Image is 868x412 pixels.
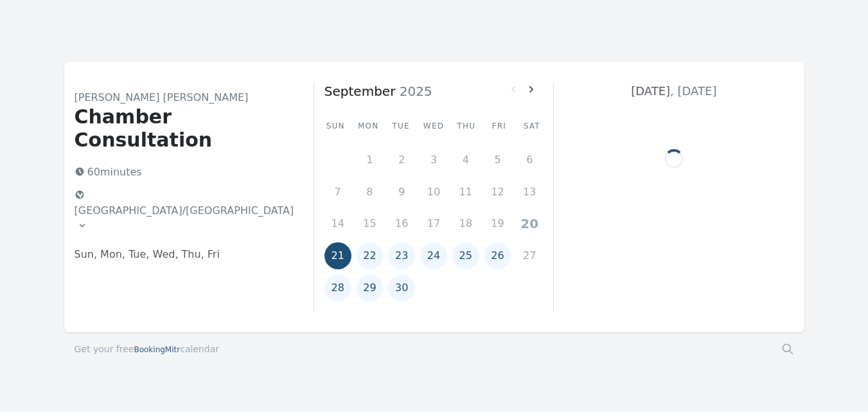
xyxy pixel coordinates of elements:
[324,84,396,99] strong: September
[484,147,511,174] button: 5
[134,345,180,354] span: BookingMitr
[452,147,479,174] button: 4
[452,211,479,238] button: 18
[69,185,299,237] button: [GEOGRAPHIC_DATA]/[GEOGRAPHIC_DATA]
[420,179,447,206] button: 10
[420,147,447,174] button: 3
[324,274,351,301] button: 28
[75,343,220,355] a: Get your freeBookingMitrcalendar
[357,242,384,269] button: 22
[388,147,415,174] button: 2
[357,274,384,301] button: 29
[484,211,511,238] button: 19
[516,211,543,238] button: 20
[452,179,479,206] button: 11
[388,211,415,238] button: 16
[670,84,716,98] span: , [DATE]
[324,242,351,269] button: 21
[516,242,543,269] button: 27
[484,242,511,269] button: 26
[420,242,447,269] button: 24
[455,121,477,131] div: Thu
[357,147,384,174] button: 1
[423,121,445,131] div: Wed
[75,247,293,262] p: Sun, Mon, Tue, Wed, Thu, Fri
[357,121,380,131] div: Mon
[488,121,510,131] div: Fri
[357,179,384,206] button: 8
[75,105,293,152] h1: Chamber Consultation
[520,121,543,131] div: Sat
[324,211,351,238] button: 14
[324,179,351,206] button: 7
[420,211,447,238] button: 17
[75,90,293,105] h2: [PERSON_NAME] [PERSON_NAME]
[631,84,670,98] strong: [DATE]
[357,211,384,238] button: 15
[484,179,511,206] button: 12
[390,121,412,131] div: Tue
[452,242,479,269] button: 25
[516,147,543,174] button: 6
[388,242,415,269] button: 23
[516,179,543,206] button: 13
[69,162,293,183] p: 60 minutes
[388,274,415,301] button: 30
[324,121,347,131] div: Sun
[388,179,415,206] button: 9
[395,84,432,99] span: 2025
